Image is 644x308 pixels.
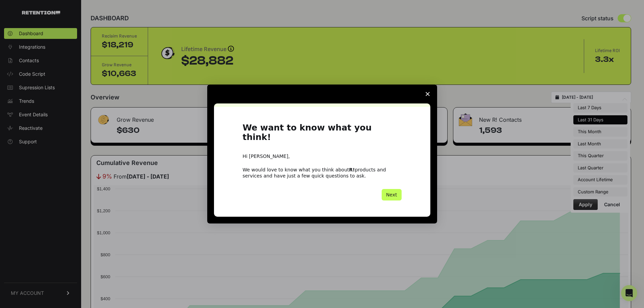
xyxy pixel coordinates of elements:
[243,123,402,146] h1: We want to know what you think!
[243,153,402,160] div: Hi [PERSON_NAME],
[418,85,437,103] span: Close survey
[243,167,402,179] div: We would love to know what you think about products and services and have just a few quick questi...
[349,167,355,172] b: R!
[382,189,402,200] button: Next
